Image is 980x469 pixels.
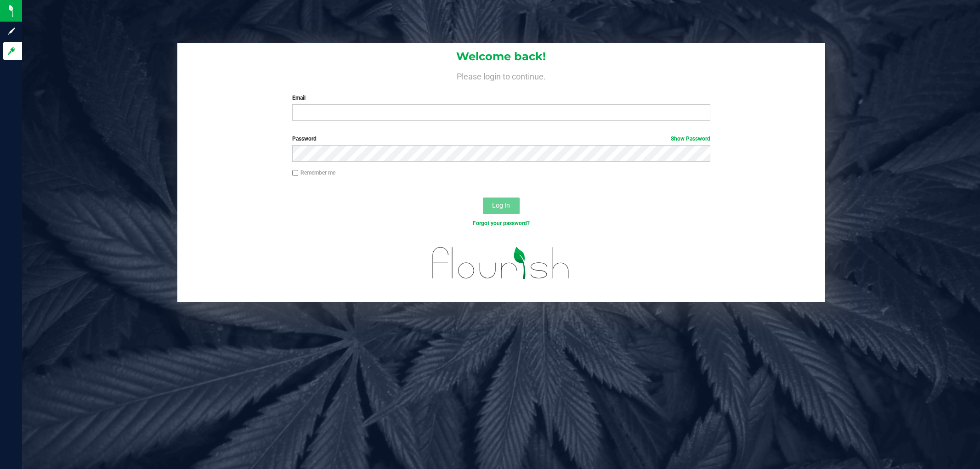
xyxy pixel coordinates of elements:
[177,70,825,81] h4: Please login to continue.
[292,170,299,176] input: Remember me
[177,51,825,62] h1: Welcome back!
[671,136,710,142] a: Show Password
[7,27,16,36] inline-svg: Sign up
[473,220,530,226] a: Forgot your password?
[492,202,510,209] span: Log In
[7,46,16,56] inline-svg: Log in
[292,94,710,102] label: Email
[483,198,520,214] button: Log In
[420,237,582,289] img: flourish_logo.svg
[292,136,317,142] span: Password
[292,169,335,177] label: Remember me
